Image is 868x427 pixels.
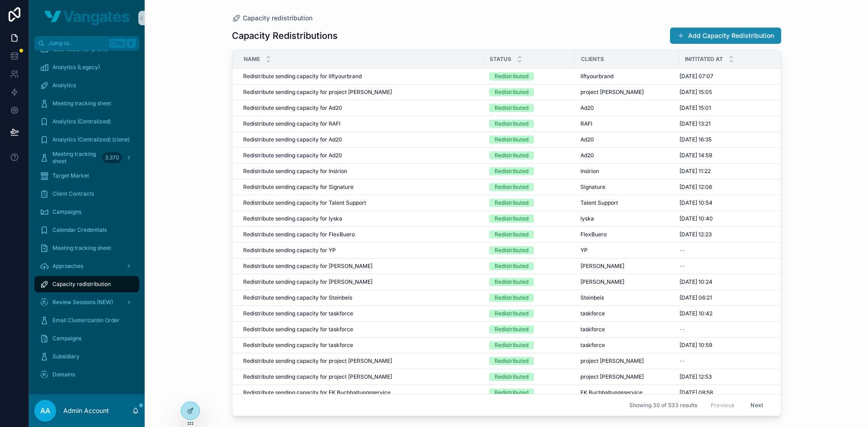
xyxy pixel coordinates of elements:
[232,29,338,42] h1: Capacity Redistributions
[679,247,685,254] span: --
[629,402,697,409] span: Showing 30 of 533 results
[34,168,139,184] a: Target Market
[495,246,528,254] div: Redistributed
[489,341,570,349] a: Redistributed
[679,357,685,365] span: --
[679,357,777,365] a: --
[495,215,528,223] div: Redistributed
[489,278,570,286] a: Redistributed
[495,325,528,333] div: Redistributed
[34,294,139,310] a: Review Sessions (NEW)
[495,341,528,349] div: Redistributed
[243,199,366,206] span: Redistribute sending capacity for Talent Support
[489,262,570,270] a: Redistributed
[243,278,478,286] a: Redistribute sending capacity for [PERSON_NAME]
[243,357,392,365] span: Redistribute sending capacity for project [PERSON_NAME]
[52,64,100,71] span: Analytics (Legacy)
[679,294,712,301] span: [DATE] 06:21
[243,294,478,301] a: Redistribute sending capacity for Steinbeis
[580,215,674,222] a: lyska
[679,373,777,380] a: [DATE] 12:53
[495,389,528,397] div: Redistributed
[243,373,478,380] a: Redistribute sending capacity for project [PERSON_NAME]
[63,406,109,415] p: Admin Account
[34,77,139,94] a: Analytics
[243,263,478,270] a: Redistribute sending capacity for [PERSON_NAME]
[679,136,712,143] span: [DATE] 16:35
[243,215,478,222] a: Redistribute sending capacity for lyska
[679,104,711,112] span: [DATE] 15:01
[495,88,528,96] div: Redistributed
[670,28,781,44] a: Add Capacity Redistribution
[679,183,712,191] span: [DATE] 12:06
[243,14,312,23] span: Capacity redistribution
[495,167,528,175] div: Redistributed
[489,246,570,254] a: Redistributed
[52,172,89,179] span: Target Market
[489,88,570,96] a: Redistributed
[34,186,139,202] a: Client Contracts
[679,263,685,270] span: --
[34,150,139,166] a: Meeting tracking sheet3.370
[581,56,604,63] span: Clients
[34,366,139,383] a: Domains
[243,231,478,238] a: Redistribute sending capacity for FlexBuero
[580,263,624,270] span: [PERSON_NAME]
[685,56,723,63] span: Inititated At
[243,247,478,254] a: Redistribute sending capacity for YP
[243,342,353,349] span: Redistribute sending capacity for taskforce
[580,263,674,270] a: [PERSON_NAME]
[580,231,607,238] span: FlexBuero
[580,389,642,396] span: FK Buchhaltungsservice
[495,120,528,128] div: Redistributed
[580,168,599,175] span: Insirion
[489,294,570,302] a: Redistributed
[679,104,777,112] a: [DATE] 15:01
[243,136,478,143] a: Redistribute sending capacity for Ad20
[580,373,644,380] span: project [PERSON_NAME]
[102,152,122,163] div: 3.370
[580,215,594,222] span: lyska
[580,152,674,159] a: Ad20
[679,263,777,270] a: --
[495,136,528,144] div: Redistributed
[52,371,75,378] span: Domains
[243,168,478,175] a: Redistribute sending capacity for Insirion
[243,104,478,112] a: Redistribute sending capacity for Ad20
[495,230,528,239] div: Redistributed
[489,310,570,318] a: Redistributed
[679,89,777,96] a: [DATE] 15:05
[34,312,139,328] a: Email Clusterizatoin Order
[580,326,605,333] span: taskforce
[679,73,713,80] span: [DATE] 07:07
[243,104,342,112] span: Redistribute sending capacity for Ad20
[679,199,777,206] a: [DATE] 10:54
[243,326,478,333] a: Redistribute sending capacity for taskforce
[243,152,478,159] a: Redistribute sending capacity for Ad20
[243,342,478,349] a: Redistribute sending capacity for taskforce
[679,342,712,349] span: [DATE] 10:59
[495,310,528,318] div: Redistributed
[580,73,613,80] span: liftyourbrand
[489,325,570,333] a: Redistributed
[580,247,674,254] a: YP
[679,278,777,286] a: [DATE] 10:24
[580,120,674,127] a: RAFI
[679,215,777,222] a: [DATE] 10:40
[243,326,353,333] span: Redistribute sending capacity for taskforce
[244,56,260,63] span: Name
[243,263,373,270] span: Redistribute sending capacity for [PERSON_NAME]
[243,231,355,238] span: Redistribute sending capacity for FlexBuero
[580,89,674,96] a: project [PERSON_NAME]
[580,294,674,301] a: Steinbeis
[243,136,342,143] span: Redistribute sending capacity for Ad20
[489,199,570,207] a: Redistributed
[580,310,674,317] a: taskforce
[34,330,139,347] a: Campaigns
[679,278,712,286] span: [DATE] 10:24
[48,40,106,47] span: Jump to...
[495,262,528,270] div: Redistributed
[679,326,777,333] a: --
[52,353,80,360] span: Subsidiary
[243,120,478,127] a: Redistribute sending capacity for RAFI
